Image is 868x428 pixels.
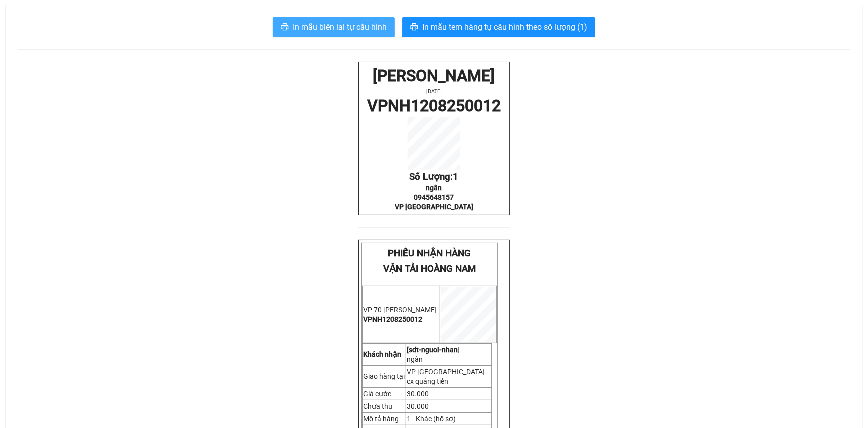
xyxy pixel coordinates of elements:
span: VẬN TẢI HOÀNG NAM [383,263,476,274]
span: [PERSON_NAME] [14,4,136,23]
span: In mẫu biên lai tự cấu hình [293,21,387,33]
span: ngân [426,184,442,192]
span: 1 - Khác (hồ sơ) [407,415,456,423]
td: Giao hàng tại [363,365,406,387]
td: Chưa thu [363,400,406,412]
span: VPNH1208250012 [367,96,501,115]
span: VPNH1208250012 [363,315,422,323]
span: Số Lượng: [409,171,458,182]
span: VP [GEOGRAPHIC_DATA] [395,203,473,211]
span: [DATE] [68,25,83,31]
span: VP [GEOGRAPHIC_DATA] [407,368,485,376]
span: [DATE] [426,88,442,95]
span: PHIẾU NHẬN HÀNG [388,248,471,259]
span: 0945648157 [414,193,454,201]
strong: [sdt-nguoi-nhan [407,346,458,354]
span: VPNH1208250012 [9,33,142,52]
span: printer [410,23,418,32]
span: VP 70 [PERSON_NAME] [363,306,437,314]
button: printerIn mẫu biên lai tự cấu hình [273,17,395,37]
span: 30.000 [407,402,429,410]
button: printerIn mẫu tem hàng tự cấu hình theo số lượng (1) [402,17,595,37]
span: 1 [453,171,458,182]
span: [PERSON_NAME] [373,66,495,85]
span: cx quảng tiến [407,377,448,385]
strong: Khách nhận [363,350,401,358]
span: ngân [407,355,423,363]
td: Mô tả hàng [363,412,406,425]
span: In mẫu tem hàng tự cấu hình theo số lượng (1) [422,21,587,33]
span: ] [407,346,460,354]
span: 30.000 [407,390,429,398]
td: Giá cước [363,387,406,400]
span: printer [281,23,289,32]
